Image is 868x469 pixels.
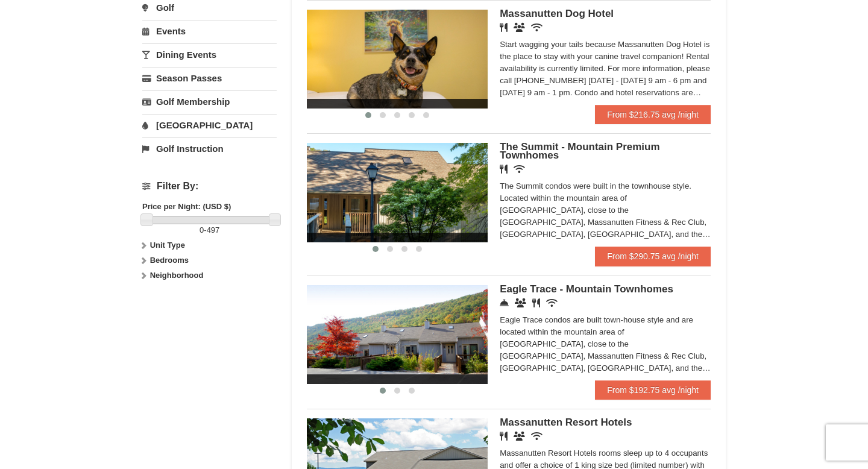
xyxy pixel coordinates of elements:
i: Conference Facilities [515,298,526,307]
a: From $216.75 avg /night [595,105,711,124]
span: Massanutten Dog Hotel [500,8,614,19]
i: Restaurant [532,298,540,307]
a: Dining Events [142,43,277,66]
i: Wireless Internet (free) [531,432,542,441]
i: Wireless Internet (free) [546,298,558,307]
strong: Bedrooms [150,256,189,265]
h4: Filter By: [142,181,277,192]
span: Eagle Trace - Mountain Townhomes [500,283,673,295]
span: The Summit - Mountain Premium Townhomes [500,141,659,161]
div: Start wagging your tails because Massanutten Dog Hotel is the place to stay with your canine trav... [500,39,711,99]
a: Golf Instruction [142,137,277,160]
span: 497 [207,225,220,234]
span: Massanutten Resort Hotels [500,417,632,428]
i: Wireless Internet (free) [514,165,525,174]
a: Events [142,20,277,42]
i: Concierge Desk [500,298,509,307]
a: Season Passes [142,67,277,89]
a: Golf Membership [142,90,277,113]
label: - [142,224,277,236]
div: The Summit condos were built in the townhouse style. Located within the mountain area of [GEOGRAP... [500,180,711,241]
i: Restaurant [500,432,508,441]
i: Banquet Facilities [514,432,525,441]
i: Wireless Internet (free) [531,23,542,32]
strong: Neighborhood [150,271,204,280]
a: From $192.75 avg /night [595,380,711,400]
a: [GEOGRAPHIC_DATA] [142,114,277,136]
strong: Unit Type [150,241,185,250]
span: 0 [200,225,204,234]
i: Restaurant [500,23,508,32]
i: Banquet Facilities [514,23,525,32]
div: Eagle Trace condos are built town-house style and are located within the mountain area of [GEOGRA... [500,314,711,374]
a: From $290.75 avg /night [595,247,711,266]
i: Restaurant [500,165,508,174]
strong: Price per Night: (USD $) [142,202,231,211]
